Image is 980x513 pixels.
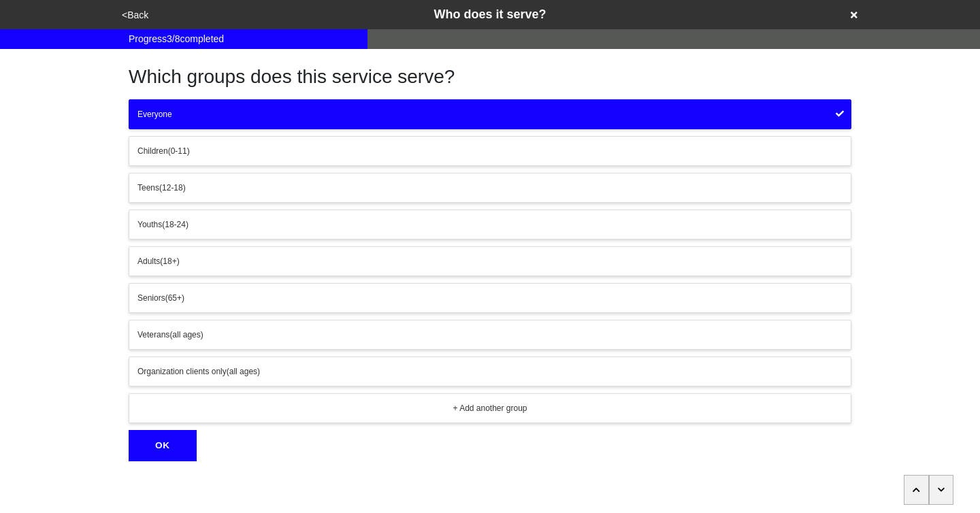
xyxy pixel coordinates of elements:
button: Youths(18-24) [129,210,851,239]
span: Organization clients only [137,367,227,376]
span: Progress 3 / 8 completed [129,32,224,46]
button: Adults(18+) [129,246,851,276]
span: Children [137,146,168,156]
span: (18+) [160,256,179,266]
div: + Add another group [137,402,843,414]
button: <Back [118,7,152,23]
span: (all ages) [227,367,260,376]
span: Teens [137,183,159,193]
span: (65+) [165,293,184,303]
button: Veterans(all ages) [129,320,851,350]
button: Teens(12-18) [129,173,851,203]
button: Seniors(65+) [129,283,851,313]
button: Everyone [129,99,851,129]
button: Organization clients only(all ages) [129,357,851,386]
span: (18-24) [162,220,189,229]
h1: Which groups does this service serve? [129,65,851,88]
span: (0-11) [168,146,190,156]
span: Who does it serve? [434,7,546,21]
span: (12-18) [159,183,186,193]
button: + Add another group [129,393,851,423]
span: (all ages) [169,330,203,340]
span: Adults [137,256,160,266]
button: OK [129,430,197,461]
span: Veterans [137,330,169,340]
button: Children(0-11) [129,136,851,166]
span: Youths [137,220,162,229]
span: Seniors [137,293,165,303]
span: Everyone [137,110,172,119]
